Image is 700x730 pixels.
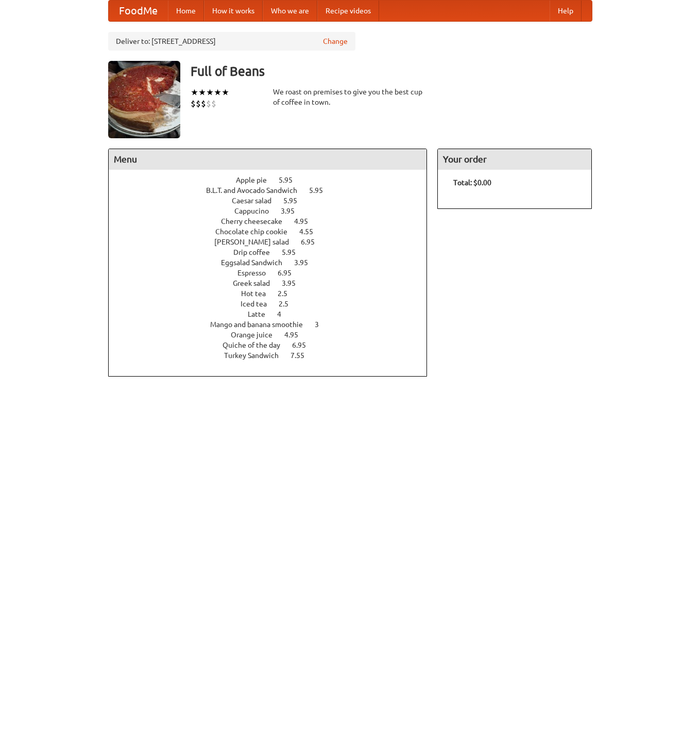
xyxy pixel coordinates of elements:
a: Turkey Sandwich 7.55 [224,351,323,360]
a: Apple pie 5.95 [236,176,312,184]
span: 4.95 [284,331,309,339]
a: Caesar salad 5.95 [232,197,316,205]
li: $ [196,98,201,109]
span: 2.5 [278,289,298,298]
span: 7.55 [291,351,315,360]
a: Cherry cheesecake 4.95 [221,217,327,225]
span: Apple pie [236,176,277,184]
span: Eggsalad Sandwich [221,258,293,267]
li: $ [211,98,216,109]
span: 3.95 [282,279,306,287]
span: B.L.T. and Avocado Sandwich [206,186,308,194]
a: Help [550,1,582,21]
span: Mango and banana smoothie [210,320,313,329]
span: Chocolate chip cookie [215,228,298,236]
a: Drip coffee 5.95 [233,248,315,256]
span: Quiche of the day [223,341,291,349]
a: Greek salad 3.95 [233,279,315,287]
span: Latte [248,310,276,318]
span: 4 [277,310,292,318]
a: Espresso 6.95 [237,269,311,277]
a: Quiche of the day 6.95 [223,341,325,349]
a: [PERSON_NAME] salad 6.95 [214,238,334,246]
span: 6.95 [292,341,316,349]
div: Deliver to: [STREET_ADDRESS] [108,32,355,51]
span: 5.95 [283,197,308,205]
span: Drip coffee [233,248,280,256]
div: We roast on premises to give you the best cup of coffee in town. [273,87,428,107]
span: Orange juice [231,331,283,339]
span: Turkey Sandwich [224,351,289,360]
span: [PERSON_NAME] salad [214,238,299,246]
a: Cappucino 3.95 [234,207,314,215]
a: Recipe videos [317,1,379,21]
span: 2.5 [279,300,299,308]
a: Who we are [263,1,317,21]
span: 5.95 [282,248,306,256]
a: Latte 4 [248,310,300,318]
li: ★ [191,87,198,98]
li: $ [191,98,196,109]
span: 6.95 [301,238,325,246]
span: Cherry cheesecake [221,217,293,225]
span: 3.95 [281,207,305,215]
span: 5.95 [279,176,303,184]
span: Hot tea [241,289,276,298]
h4: Menu [109,149,427,170]
li: ★ [206,87,214,98]
a: Eggsalad Sandwich 3.95 [221,258,327,267]
a: Orange juice 4.95 [231,331,317,339]
li: $ [201,98,206,109]
h3: Full of Beans [191,61,592,82]
span: 4.95 [294,217,318,225]
span: 3 [315,320,329,329]
a: Home [168,1,204,21]
a: How it works [204,1,263,21]
span: Espresso [237,269,276,277]
span: Greek salad [233,279,280,287]
a: B.L.T. and Avocado Sandwich 5.95 [206,186,342,194]
span: Iced tea [241,300,277,308]
b: Total: $0.00 [453,179,491,187]
li: ★ [198,87,206,98]
a: Hot tea 2.5 [241,289,306,298]
li: ★ [214,87,221,98]
span: 3.95 [294,258,318,267]
a: Mango and banana smoothie 3 [210,320,338,329]
li: $ [206,98,211,109]
a: FoodMe [109,1,168,21]
span: Caesar salad [232,197,282,205]
span: Cappucino [234,207,279,215]
li: ★ [221,87,229,98]
a: Chocolate chip cookie 4.55 [215,228,332,236]
span: 6.95 [278,269,302,277]
span: 5.95 [309,186,333,194]
a: Change [323,36,348,46]
img: angular.jpg [108,61,180,138]
h4: Your order [438,149,591,170]
span: 4.55 [299,228,323,236]
a: Iced tea 2.5 [241,300,308,308]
